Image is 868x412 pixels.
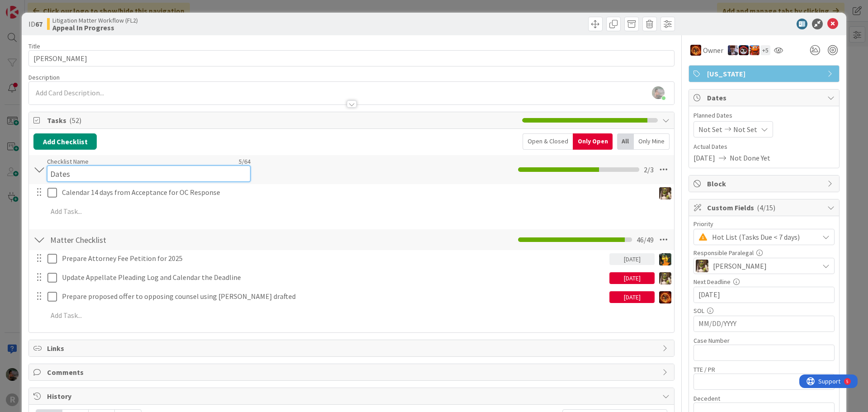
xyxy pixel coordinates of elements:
div: 5 / 64 [91,157,250,166]
div: Priority [693,221,835,227]
span: Custom Fields [707,202,823,213]
span: Block [707,178,823,189]
span: Not Set [733,124,757,135]
span: Not Done Yet [730,152,770,163]
img: KA [750,45,759,55]
span: ID [28,19,42,29]
img: ML [728,45,738,55]
span: 46 / 49 [637,234,654,245]
span: [DATE] [693,152,715,163]
div: Next Deadline [693,279,835,285]
span: Comments [47,367,658,378]
b: Appeal In Progress [52,24,138,31]
div: [DATE] [609,291,655,303]
img: MR [659,253,671,265]
img: DG [659,187,671,199]
label: Title [28,42,40,50]
img: JS [739,45,749,55]
div: Only Mine [634,133,670,150]
div: Responsible Paralegal [693,250,835,256]
span: Actual Dates [693,142,835,152]
div: [DATE] [609,272,655,284]
label: TTE / PR [693,365,715,374]
div: Only Open [573,133,613,150]
b: 67 [35,19,42,28]
input: MM/DD/YYYY [698,316,830,331]
span: ( 4/15 ) [757,203,775,212]
img: DG [696,260,708,272]
span: ( 52 ) [69,116,81,125]
input: MM/DD/YYYY [698,287,830,303]
span: Planned Dates [693,111,835,120]
img: 3P45AZdbUEZQRjZePmo7ZRl2zfrntIpe.jpg [652,86,665,99]
span: [US_STATE] [707,68,823,79]
span: Tasks [47,115,518,126]
p: Update Appellate Pleading Log and Calendar the Deadline [62,272,606,283]
span: Dates [707,92,823,103]
input: Add Checklist... [47,166,250,182]
input: Add Checklist... [47,232,250,248]
span: Not Set [698,124,722,135]
p: Prepare proposed offer to opposing counsel using [PERSON_NAME] drafted [62,291,606,302]
div: SOL [693,308,835,314]
p: Calendar 14 days from Acceptance for OC Response [62,187,651,198]
label: Case Number [693,336,730,345]
img: TR [690,45,701,56]
span: 2 / 3 [644,164,654,175]
button: Add Checklist [33,133,97,150]
span: Owner [703,45,723,56]
input: type card name here... [28,50,675,66]
span: [PERSON_NAME] [713,260,767,271]
img: TR [659,291,671,303]
span: Description [28,73,60,81]
div: Open & Closed [523,133,573,150]
label: Checklist Name [47,157,89,166]
span: Hot List (Tasks Due < 7 days) [712,231,814,243]
div: [DATE] [609,253,655,265]
span: Support [19,1,41,12]
div: All [617,133,634,150]
span: History [47,391,658,402]
div: 5 [47,4,49,11]
p: Prepare Attorney Fee Petition for 2025 [62,253,606,264]
span: Links [47,343,658,354]
div: + 5 [760,45,770,55]
label: Decedent [693,394,720,403]
span: Litigation Matter Workflow (FL2) [52,17,138,24]
img: DG [659,272,671,284]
